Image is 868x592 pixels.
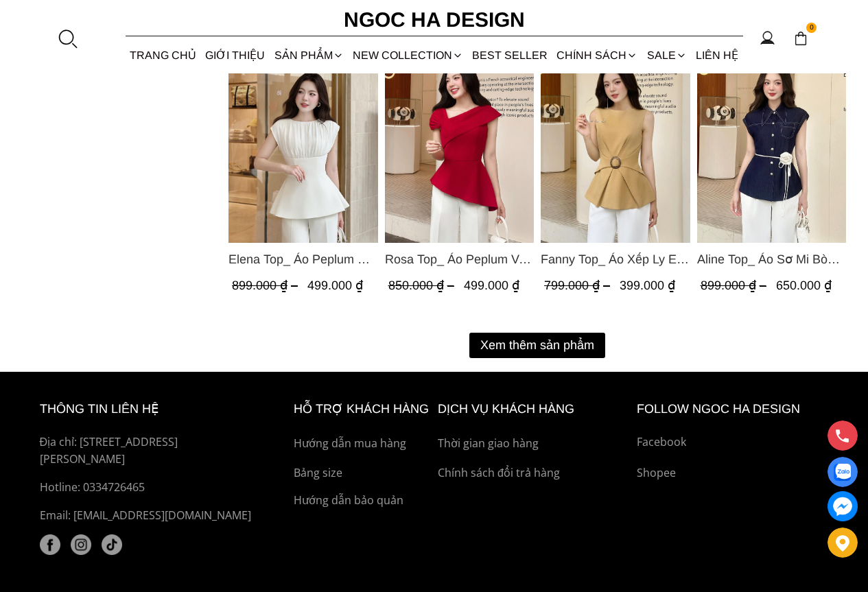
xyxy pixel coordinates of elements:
[40,399,262,419] h6: thông tin liên hệ
[834,464,851,481] img: Display image
[294,399,431,419] h6: hỗ trợ khách hàng
[438,464,630,482] a: Chính sách đổi trả hàng
[828,491,858,521] a: messenger
[696,250,846,269] a: Link to Aline Top_ Áo Sơ Mi Bò Lụa Rớt Vai A1070
[40,534,60,555] a: facebook (1)
[348,37,467,73] a: NEW COLLECTION
[793,31,808,46] img: img-CART-ICON-ksit0nf1
[828,457,858,487] a: Display image
[642,37,691,73] a: SALE
[40,479,262,497] a: Hotline: 0334726465
[696,44,846,243] a: Product image - Aline Top_ Áo Sơ Mi Bò Lụa Rớt Vai A1070
[463,279,519,292] span: 499.000 ₫
[384,250,534,269] a: Link to Rosa Top_ Áo Peplum Vai Lệch Xếp Ly Màu Đỏ A1064
[270,37,348,73] div: SẢN PHẨM
[294,464,431,482] a: Bảng size
[294,435,431,453] a: Hướng dẫn mua hàng
[541,44,690,243] img: Fanny Top_ Áo Xếp Ly Eo Sát Nách Màu Bee A1068
[102,534,122,555] a: tiktok
[541,44,690,243] a: Product image - Fanny Top_ Áo Xếp Ly Eo Sát Nách Màu Bee A1068
[469,333,605,358] button: Xem thêm sản phẩm
[552,37,642,73] div: Chính sách
[541,250,690,269] a: Link to Fanny Top_ Áo Xếp Ly Eo Sát Nách Màu Bee A1068
[384,44,534,243] a: Product image - Rosa Top_ Áo Peplum Vai Lệch Xếp Ly Màu Đỏ A1064
[620,279,675,292] span: 399.000 ₫
[232,279,301,292] span: 899.000 ₫
[637,434,829,451] a: Facebook
[126,37,201,73] a: TRANG CHỦ
[40,434,262,469] p: Địa chỉ: [STREET_ADDRESS][PERSON_NAME]
[228,250,378,269] a: Link to Elena Top_ Áo Peplum Cổ Nhún Màu Trắng A1066
[696,250,846,269] span: Aline Top_ Áo Sơ Mi Bò Lụa Rớt Vai A1070
[307,279,363,292] span: 499.000 ₫
[806,23,817,34] span: 0
[691,37,742,73] a: LIÊN HỆ
[201,37,270,73] a: GIỚI THIỆU
[637,399,829,419] h6: Follow ngoc ha Design
[388,279,457,292] span: 850.000 ₫
[541,250,690,269] span: Fanny Top_ Áo Xếp Ly Eo Sát Nách Màu Bee A1068
[228,250,378,269] span: Elena Top_ Áo Peplum Cổ Nhún Màu Trắng A1066
[438,435,630,453] a: Thời gian giao hàng
[700,279,769,292] span: 899.000 ₫
[468,37,552,73] a: BEST SELLER
[544,279,613,292] span: 799.000 ₫
[228,44,378,243] a: Product image - Elena Top_ Áo Peplum Cổ Nhún Màu Trắng A1066
[438,399,630,419] h6: Dịch vụ khách hàng
[384,44,534,243] img: Rosa Top_ Áo Peplum Vai Lệch Xếp Ly Màu Đỏ A1064
[294,492,431,510] a: Hướng dẫn bảo quản
[40,507,262,525] p: Email: [EMAIL_ADDRESS][DOMAIN_NAME]
[331,3,537,36] a: Ngoc Ha Design
[71,534,91,555] img: instagram
[696,44,846,243] img: Aline Top_ Áo Sơ Mi Bò Lụa Rớt Vai A1070
[228,44,378,243] img: Elena Top_ Áo Peplum Cổ Nhún Màu Trắng A1066
[637,464,829,482] a: Shopee
[775,279,831,292] span: 650.000 ₫
[384,250,534,269] span: Rosa Top_ Áo Peplum Vai Lệch Xếp Ly Màu Đỏ A1064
